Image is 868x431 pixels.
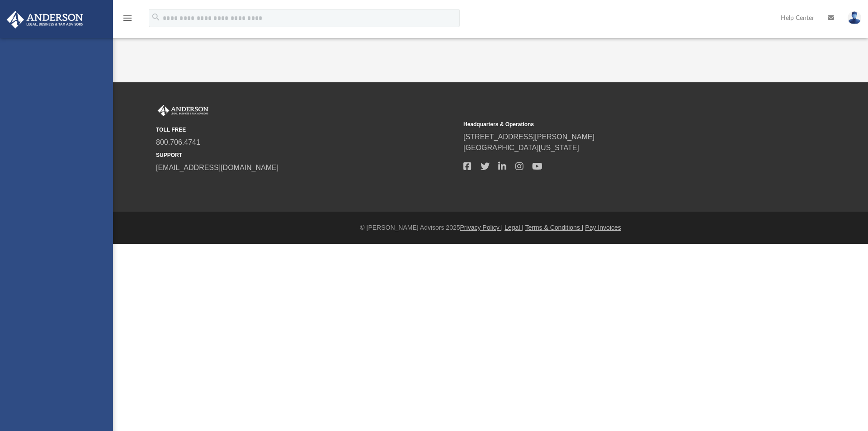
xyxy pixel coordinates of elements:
img: Anderson Advisors Platinum Portal [4,11,86,28]
a: [GEOGRAPHIC_DATA][US_STATE] [463,144,579,152]
img: Anderson Advisors Platinum Portal [156,105,210,117]
a: Pay Invoices [585,224,621,231]
small: TOLL FREE [156,126,457,134]
div: © [PERSON_NAME] Advisors 2025 [113,223,868,232]
a: Terms & Conditions | [525,224,584,231]
i: search [151,12,161,22]
a: Legal | [505,224,524,231]
small: Headquarters & Operations [463,120,764,128]
img: User Pic [848,11,861,24]
i: menu [122,13,133,24]
a: [STREET_ADDRESS][PERSON_NAME] [463,133,594,141]
a: menu [122,17,133,24]
a: Privacy Policy | [460,224,503,231]
a: 800.706.4741 [156,138,200,146]
a: [EMAIL_ADDRESS][DOMAIN_NAME] [156,164,278,171]
small: SUPPORT [156,151,457,159]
